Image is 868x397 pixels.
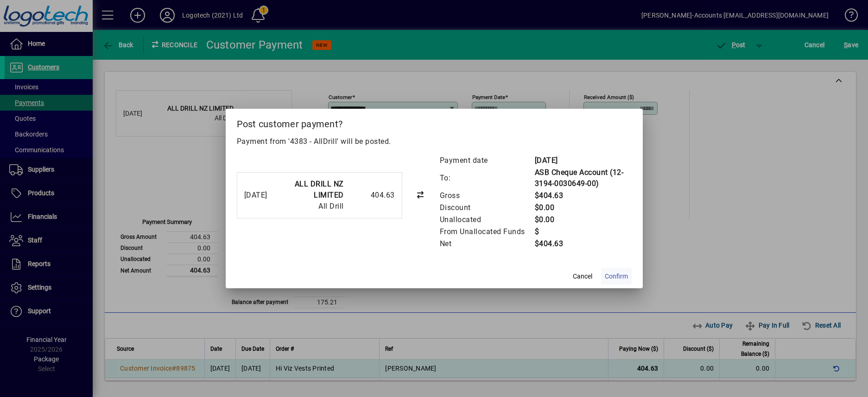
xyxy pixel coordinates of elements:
[534,190,632,202] td: $404.63
[439,238,534,250] td: Net
[534,202,632,214] td: $0.00
[244,190,273,201] div: [DATE]
[226,109,643,136] h2: Post customer payment?
[605,272,628,281] span: Confirm
[295,180,344,199] strong: ALL DRILL NZ LIMITED
[439,226,534,238] td: From Unallocated Funds
[439,202,534,214] td: Discount
[601,268,632,285] button: Confirm
[534,214,632,226] td: $0.00
[568,268,597,285] button: Cancel
[439,214,534,226] td: Unallocated
[439,190,534,202] td: Gross
[534,238,632,250] td: $404.63
[237,136,632,147] p: Payment from '4383 - AllDrill' will be posted.
[534,155,632,167] td: [DATE]
[348,190,395,201] div: 404.63
[439,155,534,167] td: Payment date
[573,272,592,281] span: Cancel
[439,167,534,190] td: To:
[534,167,632,190] td: ASB Cheque Account (12-3194-0030649-00)
[534,226,632,238] td: $
[318,202,344,211] span: All Drill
